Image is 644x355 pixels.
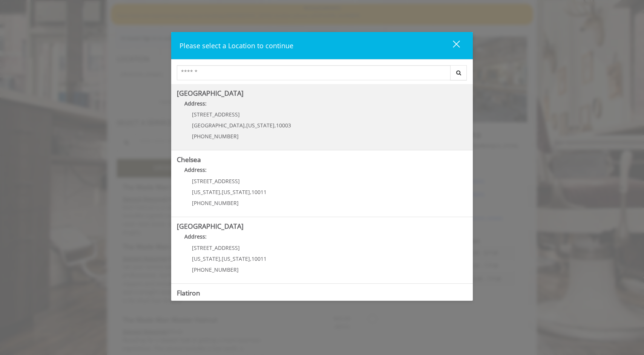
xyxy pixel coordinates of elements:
[250,188,251,196] span: ,
[192,244,240,251] span: [STREET_ADDRESS]
[276,122,291,129] span: 10003
[222,255,250,262] span: [US_STATE]
[250,255,251,262] span: ,
[192,188,220,196] span: [US_STATE]
[179,41,293,50] span: Please select a Location to continue
[192,177,240,185] span: [STREET_ADDRESS]
[192,266,239,273] span: [PHONE_NUMBER]
[177,89,244,98] b: [GEOGRAPHIC_DATA]
[192,255,220,262] span: [US_STATE]
[184,233,207,240] b: Address:
[177,65,451,80] input: Search Center
[184,100,207,107] b: Address:
[251,188,267,196] span: 10011
[192,199,239,207] span: [PHONE_NUMBER]
[177,65,467,84] div: Center Select
[177,288,200,297] b: Flatiron
[444,40,459,51] div: close dialog
[177,155,201,164] b: Chelsea
[274,122,276,129] span: ,
[192,111,240,118] span: [STREET_ADDRESS]
[246,122,274,129] span: [US_STATE]
[439,38,465,53] button: close dialog
[245,122,246,129] span: ,
[177,222,244,231] b: [GEOGRAPHIC_DATA]
[220,188,222,196] span: ,
[220,255,222,262] span: ,
[454,70,463,75] i: Search button
[192,133,239,140] span: [PHONE_NUMBER]
[192,122,245,129] span: [GEOGRAPHIC_DATA]
[184,166,207,173] b: Address:
[251,255,267,262] span: 10011
[222,188,250,196] span: [US_STATE]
